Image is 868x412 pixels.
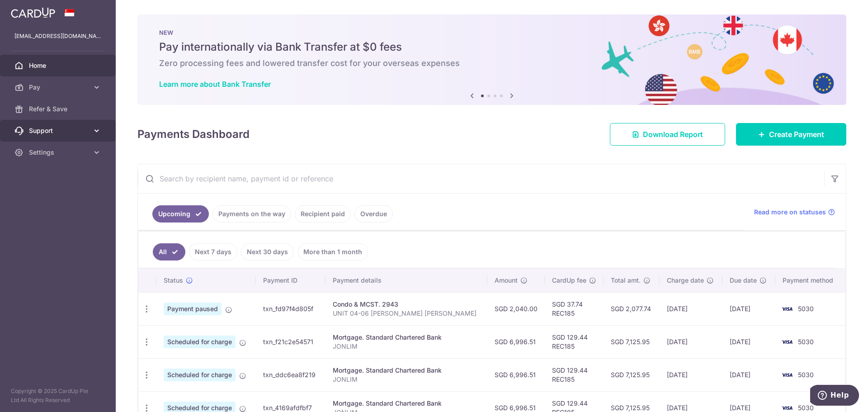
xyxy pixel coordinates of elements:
a: Upcoming [152,205,209,223]
p: JONLIM [333,375,480,384]
td: [DATE] [722,358,775,391]
a: Download Report [610,123,725,146]
td: txn_fd97f4d805f [256,292,325,325]
span: Scheduled for charge [164,336,236,348]
td: SGD 37.74 REC185 [545,292,604,325]
span: Help [20,6,39,14]
span: Refer & Save [29,104,89,114]
td: [DATE] [722,292,775,325]
span: 5030 [798,404,814,412]
p: NEW [159,29,825,36]
span: Scheduled for charge [164,369,236,381]
span: Payment paused [164,303,222,315]
div: Mortgage. Standard Chartered Bank [333,399,480,408]
a: Create Payment [736,123,846,146]
iframe: Opens a widget where you can find more information [810,385,859,407]
span: Due date [730,276,757,285]
td: SGD 2,077.74 [604,292,660,325]
td: [DATE] [722,325,775,358]
div: Condo & MCST. 2943 [333,300,480,309]
a: Payments on the way [212,205,291,223]
span: Download Report [643,129,703,140]
p: [EMAIL_ADDRESS][DOMAIN_NAME] [14,32,101,41]
span: Charge date [667,276,704,285]
h5: Pay internationally via Bank Transfer at $0 fees [159,40,825,54]
td: SGD 129.44 REC185 [545,325,604,358]
h6: Zero processing fees and lowered transfer cost for your overseas expenses [159,58,825,69]
td: txn_f21c2e54571 [256,325,325,358]
span: Support [29,126,89,135]
img: CardUp [11,7,55,18]
span: Home [29,61,89,70]
td: SGD 7,125.95 [604,325,660,358]
span: Settings [29,148,89,157]
a: More than 1 month [297,243,368,260]
a: Learn more about Bank Transfer [159,80,271,89]
td: [DATE] [660,358,722,391]
span: Total amt. [611,276,641,285]
a: Next 7 days [189,243,237,260]
div: Mortgage. Standard Chartered Bank [333,333,480,342]
td: SGD 6,996.51 [487,325,545,358]
a: All [153,243,185,260]
td: SGD 6,996.51 [487,358,545,391]
img: Bank Card [778,303,796,314]
span: Create Payment [769,129,824,140]
td: [DATE] [660,325,722,358]
span: 5030 [798,305,814,313]
span: Status [164,276,183,285]
h4: Payments Dashboard [137,126,250,142]
span: Pay [29,83,89,92]
td: SGD 2,040.00 [487,292,545,325]
th: Payment details [325,269,487,292]
img: Bank Card [778,369,796,380]
td: SGD 129.44 REC185 [545,358,604,391]
a: Next 30 days [241,243,294,260]
th: Payment method [775,269,845,292]
span: 5030 [798,338,814,346]
a: Recipient paid [295,205,351,223]
span: Read more on statuses [754,208,826,217]
input: Search by recipient name, payment id or reference [138,164,824,193]
span: CardUp fee [552,276,586,285]
td: [DATE] [660,292,722,325]
a: Read more on statuses [754,208,835,217]
div: Mortgage. Standard Chartered Bank [333,366,480,375]
img: Bank Card [778,336,796,347]
p: JONLIM [333,342,480,351]
span: Amount [495,276,518,285]
td: txn_ddc6ea8f219 [256,358,325,391]
img: Bank transfer banner [137,14,846,105]
span: 5030 [798,371,814,379]
th: Payment ID [256,269,325,292]
p: UNIT 04-06 [PERSON_NAME] [PERSON_NAME] [333,309,480,318]
td: SGD 7,125.95 [604,358,660,391]
a: Overdue [354,205,393,223]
